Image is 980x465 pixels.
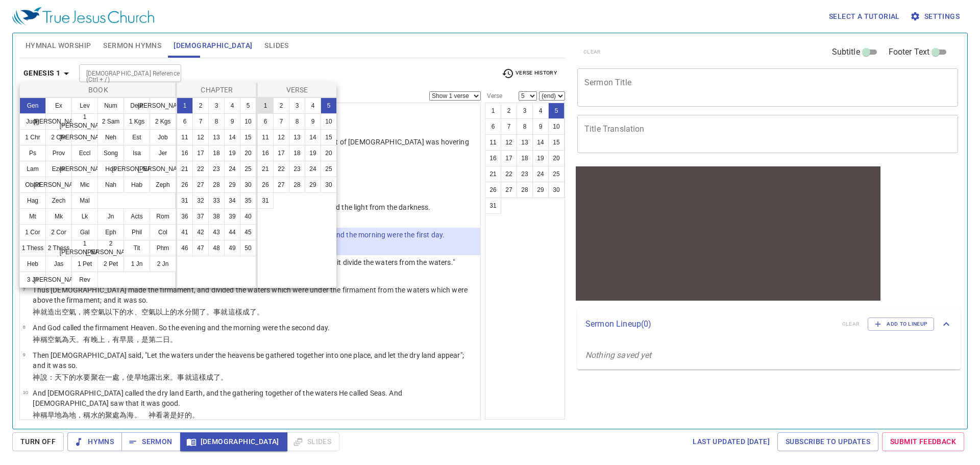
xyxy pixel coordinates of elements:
[124,129,150,145] button: Est
[289,113,305,130] button: 8
[257,177,274,193] button: 26
[257,161,274,177] button: 21
[124,161,150,177] button: [PERSON_NAME]
[289,177,305,193] button: 28
[289,161,305,177] button: 23
[192,208,209,225] button: 37
[240,145,256,161] button: 20
[19,224,46,240] button: 1 Cor
[289,129,305,145] button: 13
[224,145,240,161] button: 19
[240,177,256,193] button: 30
[19,113,46,130] button: Judg
[45,256,72,272] button: Jas
[71,208,98,225] button: Lk
[150,113,176,130] button: 2 Kgs
[177,177,193,193] button: 26
[45,224,72,240] button: 2 Cor
[71,192,98,209] button: Mal
[177,208,193,225] button: 36
[224,129,240,145] button: 14
[45,145,72,161] button: Prov
[224,113,240,130] button: 9
[71,256,98,272] button: 1 Pet
[273,129,289,145] button: 12
[224,208,240,225] button: 39
[224,192,240,209] button: 34
[208,177,225,193] button: 28
[240,192,256,209] button: 35
[97,97,124,114] button: Num
[321,129,337,145] button: 15
[177,113,193,130] button: 6
[45,192,72,209] button: Zech
[177,224,193,240] button: 41
[305,97,321,114] button: 4
[71,113,98,130] button: 1 [PERSON_NAME]
[150,224,176,240] button: Col
[45,272,72,288] button: [PERSON_NAME]
[71,177,98,193] button: Mic
[208,145,225,161] button: 18
[305,161,321,177] button: 24
[45,240,72,256] button: 2 Thess
[22,85,175,95] p: Book
[224,240,240,256] button: 49
[321,161,337,177] button: 25
[208,192,225,209] button: 33
[273,145,289,161] button: 17
[305,145,321,161] button: 19
[192,113,209,130] button: 7
[240,97,256,114] button: 5
[19,240,46,256] button: 1 Thess
[273,177,289,193] button: 27
[45,208,72,225] button: Mk
[71,97,98,114] button: Lev
[305,129,321,145] button: 14
[71,129,98,145] button: [PERSON_NAME]
[273,113,289,130] button: 7
[192,240,209,256] button: 47
[192,177,209,193] button: 27
[257,145,274,161] button: 16
[19,208,46,225] button: Mt
[257,97,274,114] button: 1
[224,177,240,193] button: 29
[208,129,225,145] button: 13
[177,192,193,209] button: 31
[19,97,46,114] button: Gen
[19,177,46,193] button: Obad
[124,97,150,114] button: Deut
[150,129,176,145] button: Job
[321,177,337,193] button: 30
[273,161,289,177] button: 22
[71,161,98,177] button: [PERSON_NAME]
[257,192,274,209] button: 31
[192,192,209,209] button: 32
[97,177,124,193] button: Nah
[45,129,72,145] button: 2 Chr
[257,129,274,145] button: 11
[19,145,46,161] button: Ps
[177,240,193,256] button: 46
[305,113,321,130] button: 9
[240,113,256,130] button: 10
[321,97,337,114] button: 5
[45,97,72,114] button: Ex
[192,97,209,114] button: 2
[124,240,150,256] button: Tit
[177,145,193,161] button: 16
[289,145,305,161] button: 18
[179,85,255,95] p: Chapter
[97,208,124,225] button: Jn
[224,97,240,114] button: 4
[124,256,150,272] button: 1 Jn
[150,161,176,177] button: [PERSON_NAME]
[45,113,72,130] button: [PERSON_NAME]
[321,113,337,130] button: 10
[240,208,256,225] button: 40
[150,256,176,272] button: 2 Jn
[208,208,225,225] button: 38
[97,240,124,256] button: 2 [PERSON_NAME]
[124,177,150,193] button: Hab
